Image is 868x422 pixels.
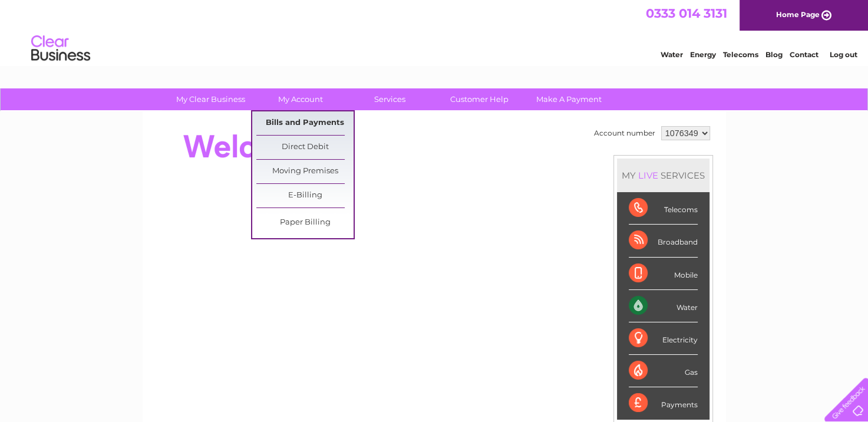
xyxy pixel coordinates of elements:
a: Bills and Payments [256,111,354,135]
a: Moving Premises [256,160,354,183]
a: E-Billing [256,184,354,207]
div: MY SERVICES [617,159,709,192]
a: 0333 014 3131 [646,6,727,21]
div: Payments [629,387,698,419]
div: LIVE [636,170,661,181]
a: Make A Payment [520,88,618,110]
div: Gas [629,355,698,387]
a: Paper Billing [256,211,354,235]
div: Telecoms [629,192,698,225]
img: logo.png [31,31,91,67]
a: Energy [690,50,716,59]
a: Telecoms [723,50,758,59]
a: My Account [252,88,349,110]
div: Water [629,290,698,322]
div: Broadband [629,225,698,257]
td: Account number [591,123,658,143]
a: Log out [829,50,857,59]
a: Contact [790,50,819,59]
a: Services [341,88,438,110]
div: Electricity [629,322,698,355]
a: My Clear Business [162,88,259,110]
a: Customer Help [431,88,528,110]
a: Direct Debit [256,136,354,159]
div: Mobile [629,258,698,290]
a: Blog [765,50,783,59]
a: Water [661,50,683,59]
div: Clear Business is a trading name of Verastar Limited (registered in [GEOGRAPHIC_DATA] No. 3667643... [156,6,713,57]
